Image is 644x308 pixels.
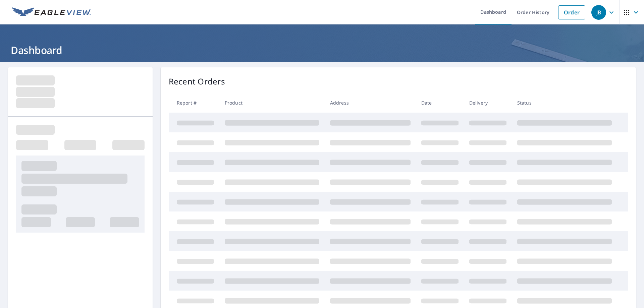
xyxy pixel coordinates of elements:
th: Delivery [464,93,512,113]
a: Order [558,5,585,19]
th: Address [325,93,416,113]
th: Report # [169,93,219,113]
th: Product [219,93,325,113]
th: Date [416,93,464,113]
img: EV Logo [12,7,91,17]
h1: Dashboard [8,43,636,57]
p: Recent Orders [169,75,225,87]
div: JB [591,5,606,20]
th: Status [512,93,617,113]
